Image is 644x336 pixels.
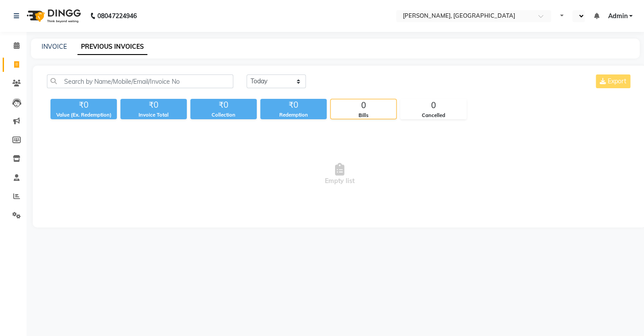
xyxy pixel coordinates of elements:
[47,130,632,219] span: Empty list
[23,4,83,28] img: logo
[50,111,117,119] div: Value (Ex. Redemption)
[608,12,627,21] span: Admin
[331,112,396,119] div: Bills
[331,99,396,112] div: 0
[260,111,327,119] div: Redemption
[190,111,257,119] div: Collection
[401,112,466,119] div: Cancelled
[190,99,257,111] div: ₹0
[401,99,466,112] div: 0
[42,43,67,51] a: INVOICE
[120,111,187,119] div: Invoice Total
[260,99,327,111] div: ₹0
[47,74,233,88] input: Search by Name/Mobile/Email/Invoice No
[77,39,147,55] a: PREVIOUS INVOICES
[97,4,136,28] b: 08047224946
[50,99,117,111] div: ₹0
[120,99,187,111] div: ₹0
